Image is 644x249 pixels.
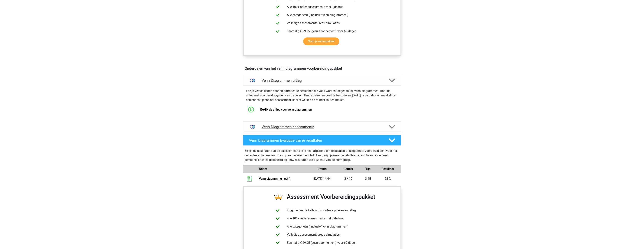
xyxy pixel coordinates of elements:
[256,167,309,171] div: Naam
[249,138,383,143] h4: Venn Diagrammen Evaluatie van je resultaten
[259,177,291,180] a: Venn diagrammen set 1
[260,108,312,111] a: Bekijk de uitleg voor venn diagrammen
[262,78,383,83] h4: Venn Diagrammen uitleg
[262,125,383,129] h4: Venn Diagrammen assessments
[248,122,257,132] img: venn diagrammen assessments
[361,167,375,171] div: Tijd
[375,167,401,171] div: Resultaat
[241,75,403,86] a: uitleg Venn Diagrammen uitleg
[241,121,403,132] a: assessments Venn Diagrammen assessments
[245,66,400,71] h4: Onderdelen van het venn diagrammen voorbereidingspakket
[244,149,400,162] p: Bekijk de resultaten van de assessments die je hebt afgerond om te bepalen of je optimaal voorber...
[241,135,403,146] a: Venn Diagrammen Evaluatie van je resultaten
[248,76,257,85] img: venn diagrammen uitleg
[335,167,361,171] div: Correct
[309,167,335,171] div: Datum
[303,37,339,45] a: Start je oefenpakket
[246,89,398,102] p: Er zijn verschillende soorten patronen te herkennen die vaak worden toegepast bij venn diagrammen...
